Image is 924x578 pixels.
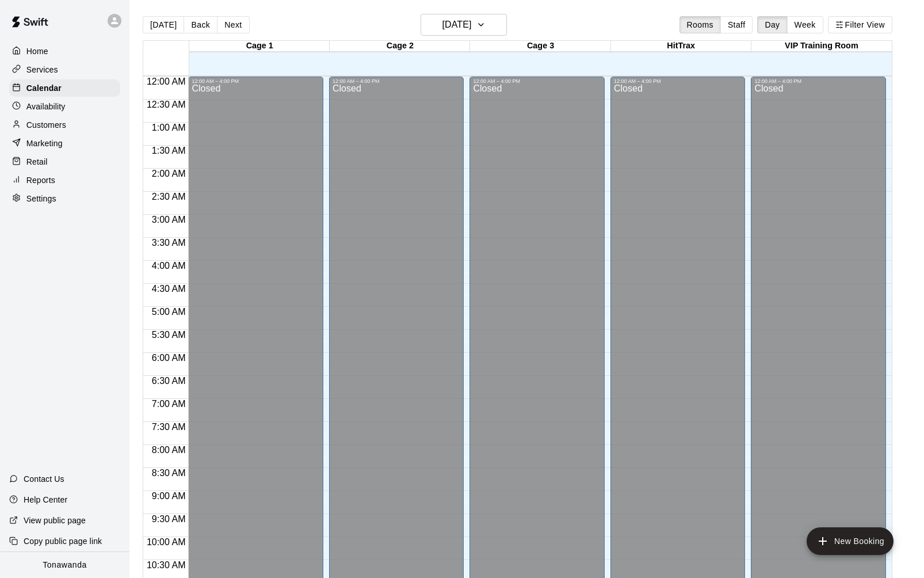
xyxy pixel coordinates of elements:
[43,559,87,571] p: Tonawanda
[24,473,64,485] p: Contact Us
[149,330,189,340] span: 5:30 AM
[26,119,66,131] p: Customers
[330,41,470,52] div: Cage 2
[9,98,120,115] a: Availability
[611,41,751,52] div: HitTrax
[149,123,189,132] span: 1:00 AM
[9,190,120,207] a: Settings
[26,64,58,75] p: Services
[754,78,883,84] div: 12:00 AM – 4:00 PM
[421,14,507,36] button: [DATE]
[757,16,787,33] button: Day
[9,172,120,189] a: Reports
[144,77,189,86] span: 12:00 AM
[24,515,86,526] p: View public page
[149,468,189,478] span: 8:30 AM
[751,41,892,52] div: VIP Training Room
[217,16,249,33] button: Next
[9,43,120,60] a: Home
[149,491,189,501] span: 9:00 AM
[149,215,189,225] span: 3:00 AM
[144,560,189,570] span: 10:30 AM
[149,307,189,317] span: 5:00 AM
[333,78,461,84] div: 12:00 AM – 4:00 PM
[143,16,184,33] button: [DATE]
[189,41,330,52] div: Cage 1
[149,284,189,294] span: 4:30 AM
[144,537,189,547] span: 10:00 AM
[442,17,471,33] h6: [DATE]
[24,535,102,547] p: Copy public page link
[720,16,753,33] button: Staff
[149,146,189,155] span: 1:30 AM
[787,16,823,33] button: Week
[149,376,189,386] span: 6:30 AM
[149,192,189,201] span: 2:30 AM
[24,494,67,505] p: Help Center
[26,101,66,112] p: Availability
[679,16,721,33] button: Rooms
[9,135,120,152] a: Marketing
[614,78,742,84] div: 12:00 AM – 4:00 PM
[149,445,189,455] span: 8:00 AM
[149,422,189,432] span: 7:30 AM
[473,78,601,84] div: 12:00 AM – 4:00 PM
[470,41,610,52] div: Cage 3
[26,156,48,168] p: Retail
[192,78,320,84] div: 12:00 AM – 4:00 PM
[26,138,63,149] p: Marketing
[149,169,189,178] span: 2:00 AM
[149,261,189,271] span: 4:00 AM
[9,79,120,97] a: Calendar
[26,45,48,57] p: Home
[828,16,892,33] button: Filter View
[149,514,189,524] span: 9:30 AM
[184,16,217,33] button: Back
[144,100,189,109] span: 12:30 AM
[26,193,56,204] p: Settings
[149,353,189,363] span: 6:00 AM
[26,82,62,94] p: Calendar
[149,399,189,409] span: 7:00 AM
[9,116,120,134] a: Customers
[149,238,189,248] span: 3:30 AM
[9,153,120,170] a: Retail
[9,61,120,78] a: Services
[807,527,894,555] button: add
[26,174,55,186] p: Reports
